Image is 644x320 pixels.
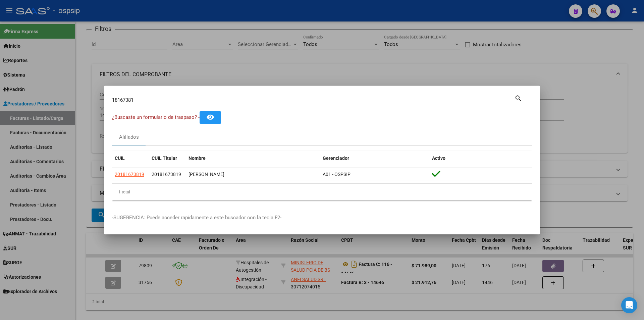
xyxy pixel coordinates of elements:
[189,155,206,161] span: Nombre
[119,133,139,141] div: Afiliados
[149,151,186,166] datatable-header-cell: CUIL Titular
[515,94,522,102] mat-icon: search
[115,172,144,177] span: 20181673819
[320,151,429,166] datatable-header-cell: Gerenciador
[152,172,181,177] span: 20181673819
[186,151,320,166] datatable-header-cell: Nombre
[206,113,214,121] mat-icon: remove_red_eye
[112,151,149,166] datatable-header-cell: CUIL
[621,297,637,313] div: Open Intercom Messenger
[115,155,125,161] span: CUIL
[323,172,351,177] span: A01 - OSPSIP
[189,171,317,178] div: [PERSON_NAME]
[152,155,177,161] span: CUIL Titular
[432,155,445,161] span: Activo
[323,155,349,161] span: Gerenciador
[112,184,532,200] div: 1 total
[112,214,532,222] p: -SUGERENCIA: Puede acceder rapidamente a este buscador con la tecla F2-
[429,151,532,166] datatable-header-cell: Activo
[112,114,200,120] span: ¿Buscaste un formulario de traspaso? -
